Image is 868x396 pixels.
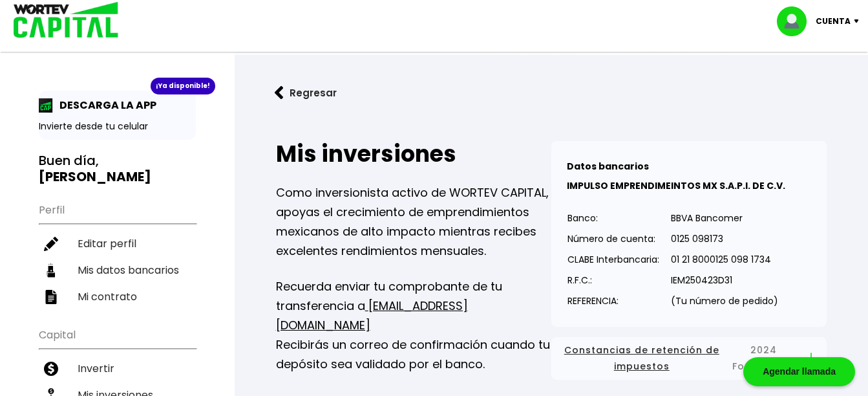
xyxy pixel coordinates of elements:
p: Banco: [567,208,659,228]
h2: Mis inversiones [276,141,551,167]
b: Datos bancarios [567,160,649,173]
b: IMPULSO EMPRENDIMEINTOS MX S.A.P.I. DE C.V. [567,179,785,192]
img: profile-image [777,6,816,36]
button: Constancias de retención de impuestos2024 Formato zip [562,342,816,375]
p: Recuerda enviar tu comprobante de tu transferencia a Recibirás un correo de confirmación cuando t... [276,277,551,374]
div: ¡Ya disponible! [151,78,215,94]
img: app-icon [39,98,53,113]
div: Agendar llamada [743,357,855,386]
p: Invierte desde tu celular [39,120,196,133]
img: contrato-icon.f2db500c.svg [44,290,58,304]
img: icon-down [851,19,868,23]
a: Mi contrato [39,283,196,310]
img: editar-icon.952d3147.svg [44,237,58,251]
p: Como inversionista activo de WORTEV CAPITAL, apoyas el crecimiento de emprendimientos mexicanos d... [276,183,551,261]
span: Constancias de retención de impuestos [562,342,722,375]
p: DESCARGA LA APP [53,97,156,113]
p: R.F.C.: [567,270,659,290]
p: Número de cuenta: [567,229,659,248]
p: 0125 098173 [671,229,778,248]
a: flecha izquierdaRegresar [255,76,847,110]
a: Editar perfil [39,230,196,257]
ul: Perfil [39,195,196,310]
button: Regresar [255,76,356,110]
h3: Buen día, [39,153,196,185]
img: flecha izquierda [275,86,284,100]
b: [PERSON_NAME] [39,168,151,186]
p: Cuenta [816,12,851,31]
img: invertir-icon.b3b967d7.svg [44,362,58,376]
a: [EMAIL_ADDRESS][DOMAIN_NAME] [276,298,468,333]
p: IEM250423D31 [671,270,778,290]
p: CLABE Interbancaria: [567,250,659,269]
img: datos-icon.10cf9172.svg [44,263,58,278]
p: REFERENCIA: [567,291,659,311]
a: Mis datos bancarios [39,257,196,283]
p: 01 21 8000125 098 1734 [671,250,778,269]
p: (Tu número de pedido) [671,291,778,311]
p: BBVA Bancomer [671,208,778,228]
a: Invertir [39,355,196,382]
